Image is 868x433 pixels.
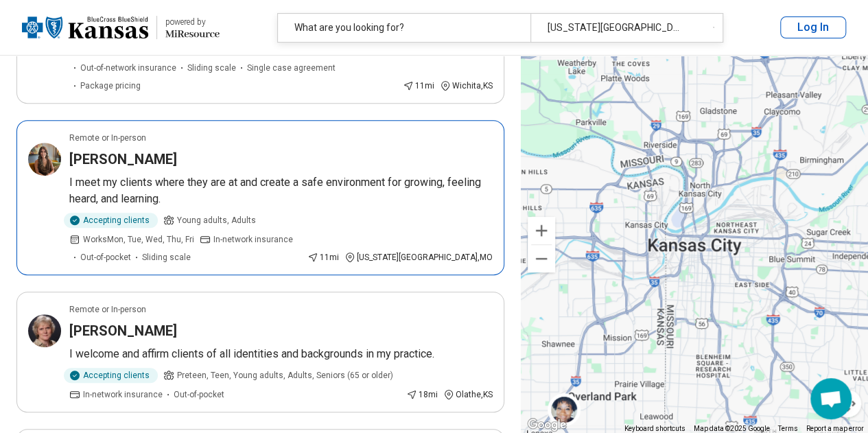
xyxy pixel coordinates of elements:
[177,214,256,226] span: Young adults, Adults
[165,16,220,28] div: powered by
[22,11,220,44] a: Blue Cross Blue Shield Kansaspowered by
[83,233,194,246] span: Works Mon, Tue, Wed, Thu, Fri
[83,388,163,401] span: In-network insurance
[443,388,493,401] div: Olathe , KS
[694,425,770,432] span: Map data ©2025 Google
[69,346,493,362] p: I welcome and affirm clients of all identities and backgrounds in my practice.
[69,150,177,169] h3: [PERSON_NAME]
[69,303,146,316] p: Remote or In-person
[778,425,798,432] a: Terms (opens in new tab)
[187,62,236,74] span: Sliding scale
[528,217,555,244] button: Zoom in
[806,425,864,432] a: Report a map error
[406,388,438,401] div: 18 mi
[780,16,846,38] button: Log In
[247,62,336,74] span: Single case agreement
[344,251,493,264] div: [US_STATE][GEOGRAPHIC_DATA] , MO
[177,369,393,382] span: Preteen, Teen, Young adults, Adults, Seniors (65 or older)
[307,251,339,264] div: 11 mi
[80,80,141,92] span: Package pricing
[213,233,293,246] span: In-network insurance
[69,132,146,144] p: Remote or In-person
[810,378,852,419] div: Open chat
[530,14,699,42] div: [US_STATE][GEOGRAPHIC_DATA], [GEOGRAPHIC_DATA]
[64,213,158,228] div: Accepting clients
[64,368,158,383] div: Accepting clients
[69,174,493,207] p: I meet my clients where they are at and create a safe environment for growing, feeling heard, and...
[528,245,555,272] button: Zoom out
[80,251,131,264] span: Out-of-pocket
[440,80,493,92] div: Wichita , KS
[142,251,191,264] span: Sliding scale
[80,62,176,74] span: Out-of-network insurance
[22,11,148,44] img: Blue Cross Blue Shield Kansas
[174,388,224,401] span: Out-of-pocket
[403,80,434,92] div: 11 mi
[278,14,530,42] div: What are you looking for?
[69,321,177,340] h3: [PERSON_NAME]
